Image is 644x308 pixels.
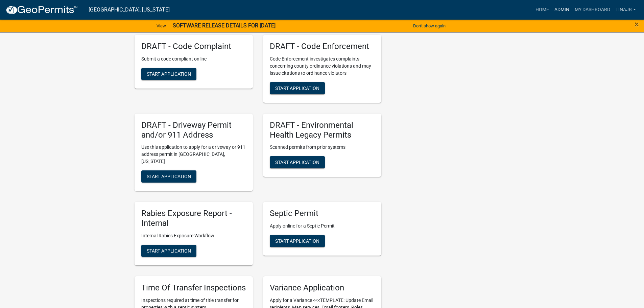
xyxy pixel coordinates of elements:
p: Submit a code compliant online [141,55,246,63]
button: Start Application [270,235,325,247]
h5: DRAFT - Code Complaint [141,42,246,51]
p: Code Enforcement investigates complaints concerning county ordinance violations and may issue cit... [270,55,375,77]
span: Start Application [147,248,191,254]
a: [GEOGRAPHIC_DATA], [US_STATE] [89,4,170,16]
strong: SOFTWARE RELEASE DETAILS FOR [DATE] [173,22,276,29]
button: Close [635,20,639,28]
p: Internal Rabies Exposure Workflow [141,232,246,239]
button: Start Application [141,170,196,183]
a: View [154,20,169,31]
span: Start Application [275,160,319,165]
h5: Variance Application [270,283,375,293]
a: My Dashboard [572,3,613,16]
button: Don't show again [410,20,448,31]
h5: Rabies Exposure Report - Internal [141,209,246,228]
h5: Septic Permit [270,209,375,218]
h5: DRAFT - Code Enforcement [270,42,375,51]
span: Start Application [147,71,191,76]
p: Scanned permits from prior systems [270,144,375,151]
a: Admin [552,3,572,16]
h5: DRAFT - Driveway Permit and/or 911 Address [141,120,246,140]
button: Start Application [270,156,325,168]
span: Start Application [275,85,319,91]
span: Start Application [147,174,191,179]
button: Start Application [141,245,196,257]
span: Start Application [275,238,319,244]
p: Use this application to apply for a driveway or 911 address permit in [GEOGRAPHIC_DATA], [US_STATE] [141,144,246,165]
button: Start Application [270,82,325,94]
h5: DRAFT - Environmental Health Legacy Permits [270,120,375,140]
a: Tinajb [613,3,639,16]
h5: Time Of Transfer Inspections [141,283,246,293]
p: Apply online for a Septic Permit [270,222,375,230]
a: Home [533,3,552,16]
button: Start Application [141,68,196,80]
span: × [635,20,639,29]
